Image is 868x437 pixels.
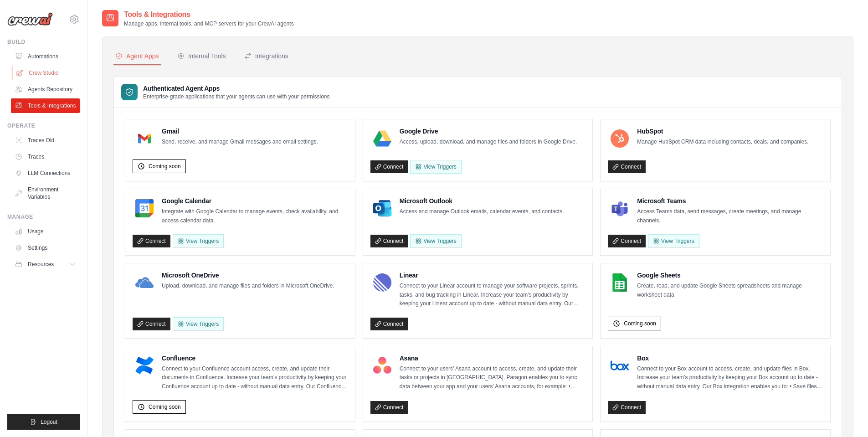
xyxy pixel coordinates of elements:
a: Agents Repository [11,82,80,97]
img: Microsoft Outlook Logo [373,199,391,217]
img: Microsoft OneDrive Logo [135,273,154,292]
a: Connect [133,235,170,247]
a: Connect [608,235,646,247]
h4: Microsoft Outlook [400,196,564,206]
a: Connect [133,318,170,330]
img: Google Calendar Logo [135,199,154,217]
h4: Box [637,354,823,363]
div: Internal Tools [177,51,226,61]
img: Microsoft Teams Logo [611,199,629,217]
button: Logout [7,414,80,430]
button: View Triggers [173,234,224,248]
a: Connect [370,235,408,247]
img: Google Drive Logo [373,129,391,148]
h4: Microsoft OneDrive [162,271,334,280]
p: Connect to your Box account to access, create, and update files in Box. Increase your team’s prod... [637,365,823,391]
h3: Authenticated Agent Apps [143,84,330,93]
p: Create, read, and update Google Sheets spreadsheets and manage worksheet data. [637,282,823,299]
p: Enterprise-grade applications that your agents can use with your permissions [143,93,330,100]
span: Coming soon [149,403,181,411]
p: Manage apps, internal tools, and MCP servers for your CrewAI agents [124,20,294,27]
h4: Microsoft Teams [637,196,823,206]
img: Linear Logo [373,273,391,292]
a: Traces Old [11,133,80,148]
p: Manage HubSpot CRM data including contacts, deals, and companies. [637,138,808,147]
a: Automations [11,49,80,64]
a: Traces [11,149,80,164]
: View Triggers [173,317,224,331]
h4: Gmail [162,127,318,136]
: View Triggers [410,160,461,174]
p: Connect to your Confluence account access, create, and update their documents in Confluence. Incr... [162,365,348,391]
p: Connect to your users’ Asana account to access, create, and update their tasks or projects in [GE... [400,365,586,391]
img: Box Logo [611,356,629,375]
span: Resources [28,261,54,268]
span: Coming soon [149,163,181,170]
button: Agent Apps [113,48,161,65]
p: Access, upload, download, and manage files and folders in Google Drive. [400,138,577,147]
span: Coming soon [624,320,656,327]
img: HubSpot Logo [611,129,629,148]
a: Settings [11,241,80,255]
: View Triggers [410,234,461,248]
: View Triggers [648,234,699,248]
a: Connect [370,401,408,414]
img: Gmail Logo [135,129,154,148]
p: Connect to your Linear account to manage your software projects, sprints, tasks, and bug tracking... [400,282,586,308]
h4: Asana [400,354,586,363]
div: Build [7,38,80,46]
button: Integrations [242,48,290,65]
h2: Tools & Integrations [124,9,294,20]
img: Confluence Logo [135,356,154,375]
a: Usage [11,224,80,239]
a: Connect [370,160,408,173]
a: Connect [370,318,408,330]
button: Internal Tools [175,48,228,65]
img: Google Sheets Logo [611,273,629,292]
p: Upload, download, and manage files and folders in Microsoft OneDrive. [162,282,334,291]
a: Tools & Integrations [11,98,80,113]
div: Integrations [244,51,288,61]
p: Send, receive, and manage Gmail messages and email settings. [162,138,318,147]
a: Connect [608,401,646,414]
h4: HubSpot [637,127,808,136]
a: LLM Connections [11,166,80,180]
h4: Google Calendar [162,196,348,206]
button: Resources [11,257,80,272]
p: Access Teams data, send messages, create meetings, and manage channels. [637,207,823,225]
h4: Google Sheets [637,271,823,280]
h4: Confluence [162,354,348,363]
span: Logout [41,418,57,426]
a: Connect [608,160,646,173]
p: Integrate with Google Calendar to manage events, check availability, and access calendar data. [162,207,348,225]
a: Environment Variables [11,182,80,204]
img: Asana Logo [373,356,391,375]
h4: Linear [400,271,586,280]
div: Manage [7,213,80,221]
p: Access and manage Outlook emails, calendar events, and contacts. [400,207,564,216]
div: Operate [7,122,80,129]
a: Crew Studio [12,66,81,80]
h4: Google Drive [400,127,577,136]
img: Logo [7,12,53,26]
div: Agent Apps [115,51,159,61]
